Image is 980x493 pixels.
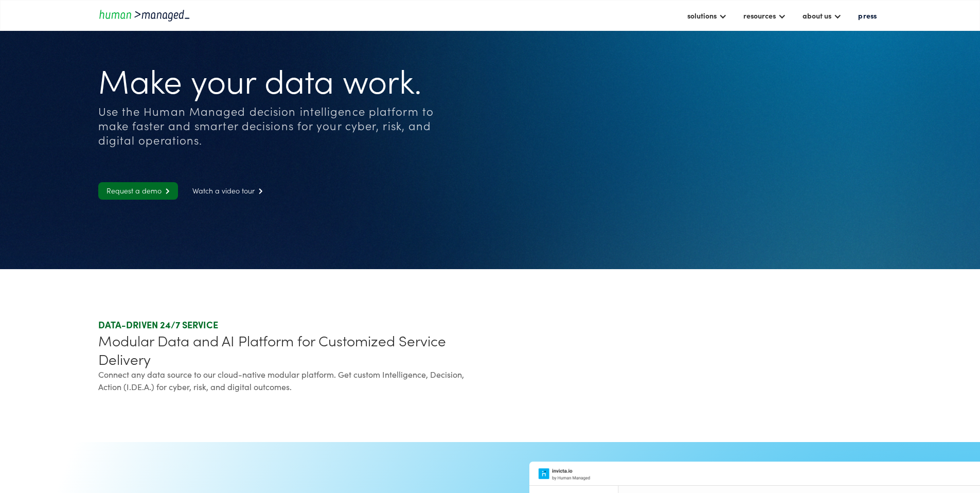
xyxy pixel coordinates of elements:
div: Use the Human Managed decision intelligence platform to make faster and smarter decisions for you... [98,104,437,147]
div: DATA-DRIVEN 24/7 SERVICE [98,319,486,331]
div: about us [803,9,831,22]
a: Request a demo [98,182,178,200]
span:  [255,188,263,195]
div: resources [743,9,776,22]
h1: Make your data work. [98,60,437,99]
span:  [162,188,170,195]
a: press [853,7,882,24]
div: solutions [687,9,717,22]
div: Modular Data and AI Platform for Customized Service Delivery [98,331,486,368]
a: Watch a video tour [184,182,271,200]
div: Connect any data source to our cloud-native modular platform. Get custom Intelligence, Decision, ... [98,368,486,393]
